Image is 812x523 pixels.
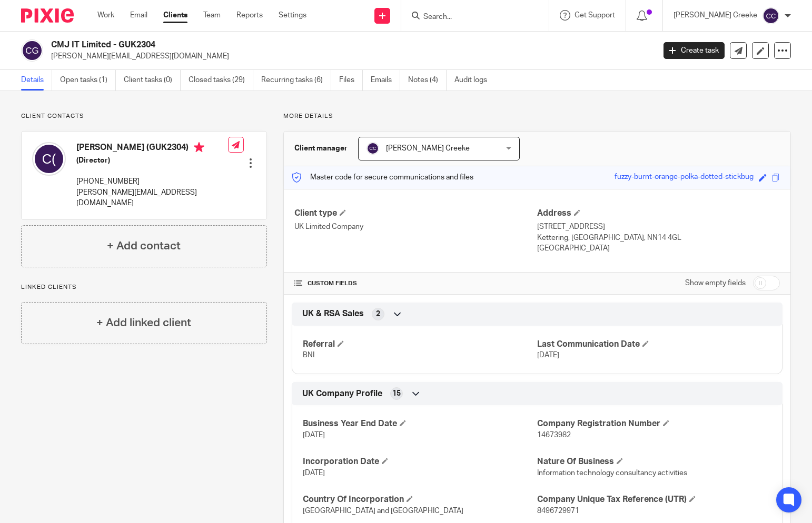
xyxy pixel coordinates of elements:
a: Emails [371,70,400,90]
a: Work [97,10,114,21]
p: Client contacts [21,112,267,120]
h4: [PERSON_NAME] (GUK2304) [76,142,228,155]
span: [DATE] [303,469,325,477]
p: [PERSON_NAME][EMAIL_ADDRESS][DOMAIN_NAME] [76,187,228,209]
h4: + Add contact [107,238,181,254]
h2: CMJ IT Limited - GUK2304 [51,39,528,51]
span: 8496729971 [537,507,579,515]
span: Information technology consultancy activities [537,469,687,477]
p: [PERSON_NAME] Creeke [674,10,757,21]
h3: Client manager [294,143,348,154]
span: Get Support [575,12,615,19]
h4: Business Year End Date [303,418,537,429]
img: svg%3E [32,142,66,176]
p: More details [283,112,791,120]
a: Audit logs [454,70,495,90]
p: UK Limited Company [294,222,537,232]
a: Details [21,70,52,90]
img: svg%3E [367,142,379,155]
h4: Address [537,208,780,219]
img: Pixie [21,8,74,23]
h4: Referral [303,339,537,350]
a: Create task [664,42,725,59]
p: Kettering, [GEOGRAPHIC_DATA], NN14 4GL [537,233,780,243]
p: [STREET_ADDRESS] [537,222,780,232]
span: [PERSON_NAME] Creeke [386,145,470,152]
h4: Incorporation Date [303,456,537,467]
a: Open tasks (1) [60,70,116,90]
i: Primary [194,142,204,153]
h4: Client type [294,208,537,219]
input: Search [422,13,517,22]
a: Files [339,70,363,90]
h4: Nature Of Business [537,456,771,467]
a: Closed tasks (29) [189,70,253,90]
a: Email [130,10,147,21]
span: BNI [303,351,314,359]
p: [GEOGRAPHIC_DATA] [537,243,780,254]
a: Reports [236,10,263,21]
img: svg%3E [763,7,779,24]
p: [PHONE_NUMBER] [76,176,228,187]
a: Recurring tasks (6) [261,70,331,90]
label: Show empty fields [685,278,746,288]
h4: + Add linked client [96,315,191,331]
a: Client tasks (0) [124,70,181,90]
p: [PERSON_NAME][EMAIL_ADDRESS][DOMAIN_NAME] [51,51,648,62]
img: svg%3E [21,39,43,62]
div: fuzzy-burnt-orange-polka-dotted-stickbug [615,172,754,184]
p: Master code for secure communications and files [292,172,473,183]
span: [DATE] [303,431,325,439]
h4: Country Of Incorporation [303,494,537,505]
a: Team [203,10,221,21]
h4: Company Registration Number [537,418,771,429]
span: UK Company Profile [302,388,382,399]
span: [DATE] [537,351,559,359]
h4: Last Communication Date [537,339,771,350]
a: Clients [163,10,187,21]
a: Settings [279,10,306,21]
span: UK & RSA Sales [302,308,364,319]
span: 14673982 [537,431,571,439]
a: Notes (4) [408,70,447,90]
h4: CUSTOM FIELDS [294,279,537,288]
h4: Company Unique Tax Reference (UTR) [537,494,771,505]
span: 2 [376,309,380,319]
p: Linked clients [21,283,267,291]
span: 15 [392,388,401,399]
span: [GEOGRAPHIC_DATA] and [GEOGRAPHIC_DATA] [303,507,463,515]
h5: (Director) [76,155,228,166]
